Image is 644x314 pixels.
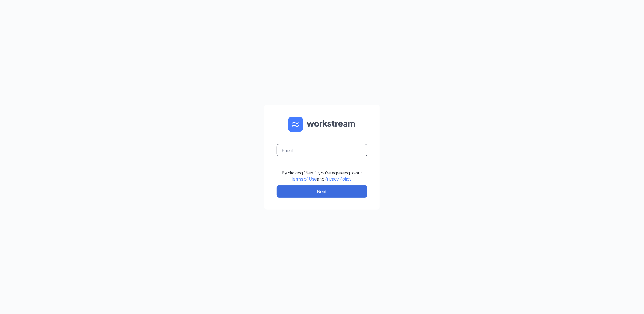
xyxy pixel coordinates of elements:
img: WS logo and Workstream text [288,117,356,132]
a: Terms of Use [291,176,317,181]
input: Email [277,144,367,156]
a: Privacy Policy [325,176,352,181]
div: By clicking "Next", you're agreeing to our and . [282,170,362,182]
button: Next [277,185,367,198]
